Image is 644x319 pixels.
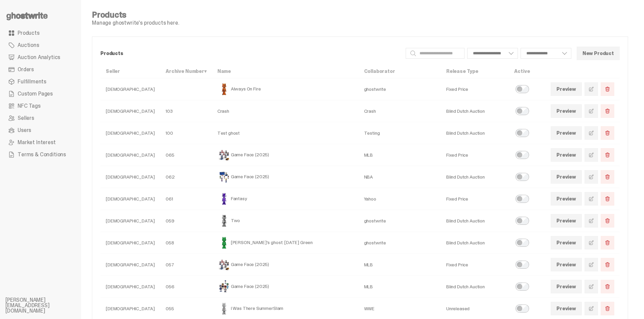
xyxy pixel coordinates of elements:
img: Game Face (2025) [217,148,231,162]
td: Blind Dutch Auction [441,100,509,122]
td: MLB [359,276,441,298]
td: Blind Dutch Auction [441,276,509,298]
button: Delete Product [601,170,614,184]
th: Release Type [441,64,509,78]
a: Sellers [5,112,76,124]
a: Orders [5,63,76,76]
td: MLB [359,254,441,276]
a: Preview [551,258,582,271]
td: MLB [359,144,441,166]
a: Preview [551,126,582,140]
td: Fixed Price [441,254,509,276]
button: Delete Product [601,236,614,249]
td: 057 [160,254,212,276]
td: Test ghost [212,122,359,144]
td: 058 [160,232,212,254]
img: Two [217,214,231,228]
a: Preview [551,214,582,228]
a: Archive Number▾ [166,68,207,74]
img: Game Face (2025) [217,280,231,293]
a: Preview [551,148,582,162]
td: Fixed Price [441,78,509,100]
a: Preview [551,104,582,118]
h4: Products [92,11,179,19]
img: Game Face (2025) [217,170,231,184]
span: Fulfillments [18,79,46,84]
td: [PERSON_NAME]'s ghost: [DATE] Green [212,232,359,254]
td: ghostwrite [359,78,441,100]
td: Yahoo [359,188,441,210]
th: Collaborator [359,64,441,78]
a: Fulfillments [5,76,76,88]
button: Delete Product [601,82,614,96]
td: [DEMOGRAPHIC_DATA] [100,166,160,188]
td: 103 [160,100,212,122]
td: 065 [160,144,212,166]
a: Auctions [5,39,76,51]
span: Market Interest [18,140,56,145]
th: Seller [100,64,160,78]
a: Active [514,68,530,74]
td: 061 [160,188,212,210]
span: Sellers [18,115,34,121]
td: Game Face (2025) [212,144,359,166]
td: Game Face (2025) [212,276,359,298]
p: Manage ghostwrite's products here. [92,20,179,26]
td: Fantasy [212,188,359,210]
td: [DEMOGRAPHIC_DATA] [100,122,160,144]
th: Name [212,64,359,78]
span: ▾ [204,68,207,74]
span: Auctions [18,43,39,48]
button: Delete Product [601,258,614,271]
img: Always On Fire [217,82,231,96]
p: Products [100,51,400,56]
button: New Product [577,47,620,60]
a: Products [5,27,76,39]
td: 059 [160,210,212,232]
td: [DEMOGRAPHIC_DATA] [100,232,160,254]
a: Preview [551,302,582,315]
span: Products [18,30,40,36]
td: Always On Fire [212,78,359,100]
a: Custom Pages [5,88,76,100]
td: Crash [212,100,359,122]
span: NFC Tags [18,103,41,109]
td: 062 [160,166,212,188]
td: Game Face (2025) [212,254,359,276]
a: NFC Tags [5,100,76,112]
td: [DEMOGRAPHIC_DATA] [100,254,160,276]
td: Blind Dutch Auction [441,232,509,254]
td: 056 [160,276,212,298]
td: [DEMOGRAPHIC_DATA] [100,78,160,100]
a: Market Interest [5,136,76,149]
td: [DEMOGRAPHIC_DATA] [100,210,160,232]
button: Delete Product [601,104,614,118]
span: Users [18,128,31,133]
td: [DEMOGRAPHIC_DATA] [100,144,160,166]
td: Fixed Price [441,188,509,210]
td: Game Face (2025) [212,166,359,188]
img: Schrödinger's ghost: Sunday Green [217,236,231,249]
td: [DEMOGRAPHIC_DATA] [100,100,160,122]
span: Custom Pages [18,91,53,97]
span: Terms & Conditions [18,152,66,157]
td: Blind Dutch Auction [441,122,509,144]
a: Users [5,124,76,136]
td: [DEMOGRAPHIC_DATA] [100,188,160,210]
button: Delete Product [601,126,614,140]
img: I Was There SummerSlam [217,302,231,315]
td: ghostwrite [359,210,441,232]
td: Fixed Price [441,144,509,166]
td: ghostwrite [359,232,441,254]
td: NBA [359,166,441,188]
a: Preview [551,82,582,96]
td: Blind Dutch Auction [441,166,509,188]
td: Blind Dutch Auction [441,210,509,232]
a: Preview [551,236,582,249]
a: Preview [551,280,582,293]
button: Delete Product [601,280,614,293]
a: Preview [551,192,582,206]
td: 100 [160,122,212,144]
li: [PERSON_NAME][EMAIL_ADDRESS][DOMAIN_NAME] [5,297,87,314]
td: Testing [359,122,441,144]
